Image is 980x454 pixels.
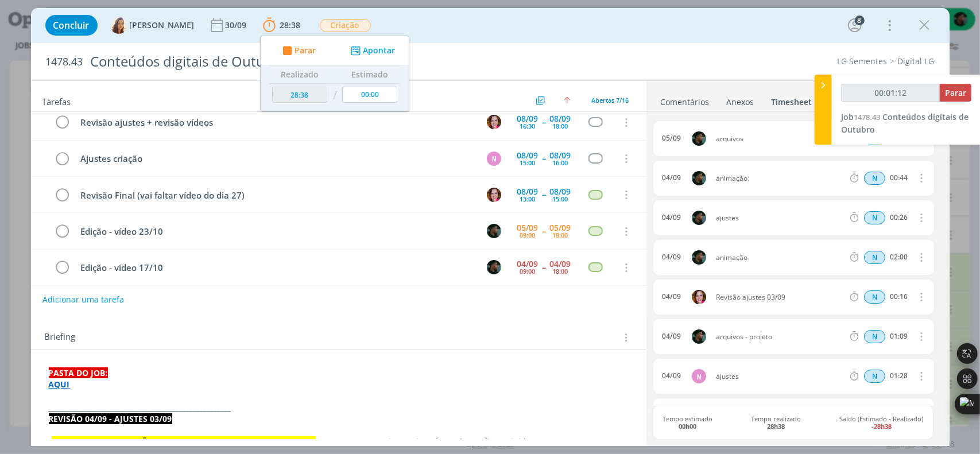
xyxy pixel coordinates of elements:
span: Briefing [45,330,76,345]
button: B [486,114,503,131]
div: 08/09 [550,115,571,123]
span: arquivos - projeto [711,333,849,340]
span: Criação [320,19,371,32]
span: N [864,211,885,224]
div: 8 [855,15,865,25]
div: 02:00 [890,253,908,261]
div: 30/09 [226,21,249,29]
span: ajustes [711,215,849,222]
div: 04/09 [662,293,681,301]
div: Horas normais [864,370,885,383]
div: 01:28 [890,372,908,380]
div: 15:00 [553,196,568,202]
span: N [864,251,885,264]
div: 15:00 [520,160,536,166]
button: K [486,259,503,276]
strong: AQUI [49,379,70,390]
span: -- [543,263,546,271]
img: B [487,115,501,129]
img: K [487,260,501,274]
span: [PERSON_NAME] [130,21,195,29]
div: dialog [31,8,950,446]
span: N [864,172,885,185]
button: 28:38 [260,16,304,34]
a: esse PPT [338,436,371,447]
div: 05/09 [662,134,681,142]
div: 16:30 [520,123,536,129]
img: K [692,211,706,225]
button: N [486,150,503,167]
div: 04/09 [517,260,539,268]
button: V[PERSON_NAME] [110,17,195,34]
div: N [487,152,501,166]
div: Revisão ajustes + revisão vídeos [76,115,477,130]
button: Parar [940,84,971,102]
div: Horas normais [864,251,885,264]
img: K [692,329,706,344]
span: Parar [945,87,966,98]
div: 13:00 [520,196,536,202]
div: Revisão Final (vai faltar vídeo do dia 27) [76,188,477,203]
span: 1478.43 [46,56,83,68]
div: Anexos [727,96,754,108]
div: 04/09 [662,372,681,380]
div: Horas normais [864,172,885,185]
button: B [486,186,503,203]
th: Estimado [339,65,400,84]
div: 00:44 [890,174,908,182]
div: 08/09 [550,152,571,160]
td: / [330,84,339,107]
div: N [692,369,706,383]
div: 00:26 [890,214,908,222]
span: N [864,330,885,343]
img: K [692,171,706,185]
span: -- [543,118,546,126]
span: Abertas 7/16 [592,96,629,104]
img: K [692,131,706,146]
button: K [486,223,503,240]
span: arquivos [711,135,849,142]
span: Tempo estimado [663,415,712,430]
span: animação [711,175,849,182]
b: -28h38 [871,422,892,430]
strong: PEGAR O PPT DA REVISÃO PARA SUBIR AS IMAGENS ATUALIZADAS [52,436,316,447]
div: 08/09 [517,188,539,196]
div: 09:00 [520,268,536,274]
div: 04/09 [550,260,571,268]
span: Conteúdos digitais de Outubro [841,111,969,135]
div: 08/09 [517,152,539,160]
span: Concluir [53,21,90,30]
div: 18:00 [553,123,568,129]
div: 18:00 [553,268,568,274]
span: Revisão ajustes 03/09 [711,294,849,301]
div: Horas normais [864,330,885,343]
span: Tarefas [42,94,71,107]
span: 28:38 [280,20,301,30]
a: Comentários [660,91,710,108]
span: -- [543,191,546,199]
a: Timesheet [771,91,813,108]
span: ajustes [711,373,849,380]
th: Realizado [269,65,330,84]
div: 04/09 [662,214,681,222]
img: K [487,224,501,238]
div: Horas normais [864,290,885,304]
b: 28h38 [768,422,785,430]
div: 05/09 [550,224,571,232]
strong: - [49,436,52,447]
ul: 28:38 [260,36,409,112]
div: 08/09 [517,115,539,123]
div: Ajustes criação [76,152,477,166]
div: Conteúdos digitais de Outubro [86,48,560,76]
p: (usar em view, pois as legendas estão corrigidas) [49,436,629,448]
span: 1478.43 [854,112,880,122]
div: 01:09 [890,332,908,340]
span: -- [543,227,546,235]
div: Horas normais [864,211,885,224]
b: 00h00 [679,422,696,430]
span: N [864,370,885,383]
span: -- [543,154,546,162]
div: 18:00 [553,232,568,238]
span: Tempo realizado [752,415,801,430]
div: 04/09 [662,253,681,261]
